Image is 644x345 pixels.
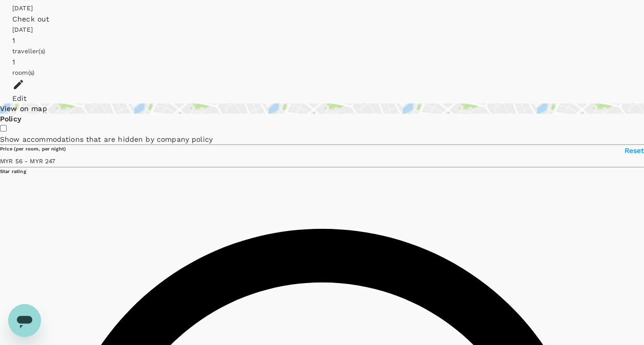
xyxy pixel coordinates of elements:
div: Check out [12,14,632,24]
span: [DATE] [12,5,33,12]
span: Reset [624,146,644,155]
div: 1 [12,35,632,46]
div: Edit [12,93,632,103]
iframe: Button to launch messaging window [8,304,41,337]
span: traveller(s) [12,48,45,55]
span: room(s) [12,69,34,76]
span: [DATE] [12,26,33,33]
div: 1 [12,57,632,67]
